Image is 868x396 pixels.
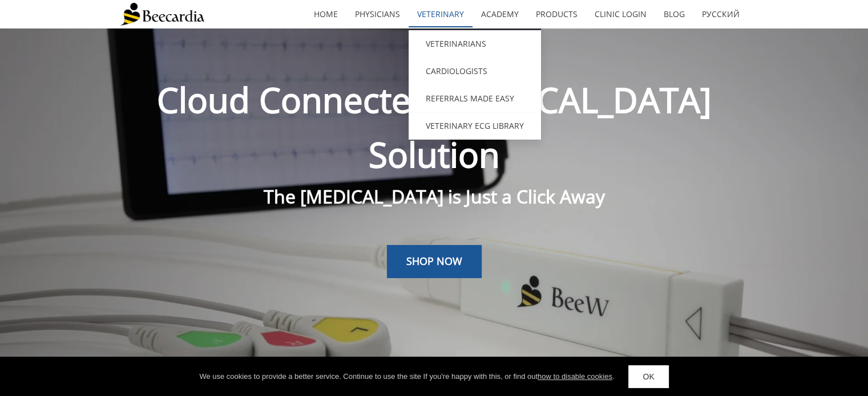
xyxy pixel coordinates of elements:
[409,112,541,140] a: Veterinary ECG Library
[409,58,541,85] a: Cardiologists
[409,30,541,58] a: Veterinarians
[655,1,693,27] a: Blog
[538,372,612,381] a: how to disable cookies
[264,184,605,209] span: The [MEDICAL_DATA] is Just a Click Away
[409,1,473,27] a: Veterinary
[693,1,748,27] a: Русский
[346,1,409,27] a: Physicians
[387,245,482,278] a: SHOP NOW
[628,365,668,388] a: OK
[409,85,541,112] a: Referrals Made Easy
[527,1,586,27] a: Products
[305,1,346,27] a: home
[406,254,462,268] span: SHOP NOW
[199,371,614,382] div: We use cookies to provide a better service. Continue to use the site If you're happy with this, o...
[473,1,527,27] a: Academy
[157,76,712,178] span: Cloud Connected [MEDICAL_DATA] Solution
[120,3,204,26] img: Beecardia
[586,1,655,27] a: Clinic Login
